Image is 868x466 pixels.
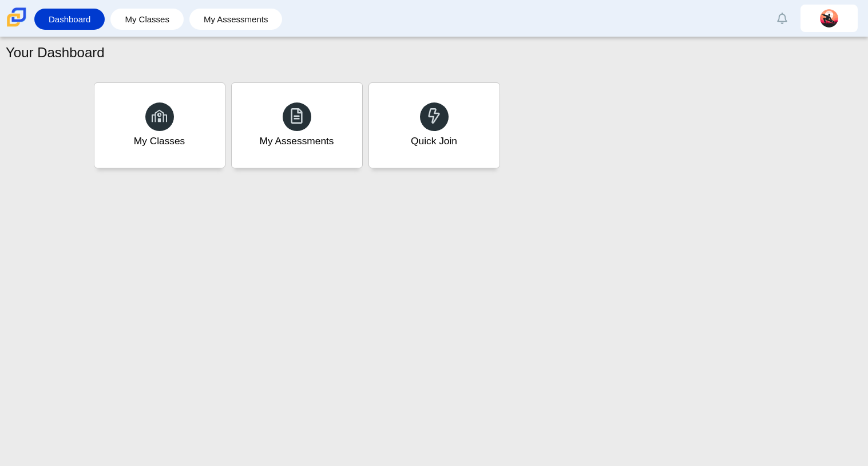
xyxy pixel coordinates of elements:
[40,9,99,30] a: Dashboard
[770,6,795,31] a: Alerts
[94,82,225,168] a: My Classes
[260,134,334,148] div: My Assessments
[5,21,29,31] a: Carmen School of Science & Technology
[6,43,105,62] h1: Your Dashboard
[820,9,838,27] img: rodolfo.aldape.BHnP7j
[231,82,363,168] a: My Assessments
[368,82,500,168] a: Quick Join
[5,5,29,29] img: Carmen School of Science & Technology
[134,134,185,148] div: My Classes
[800,5,858,32] a: rodolfo.aldape.BHnP7j
[116,9,178,30] a: My Classes
[195,9,277,30] a: My Assessments
[411,134,457,148] div: Quick Join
